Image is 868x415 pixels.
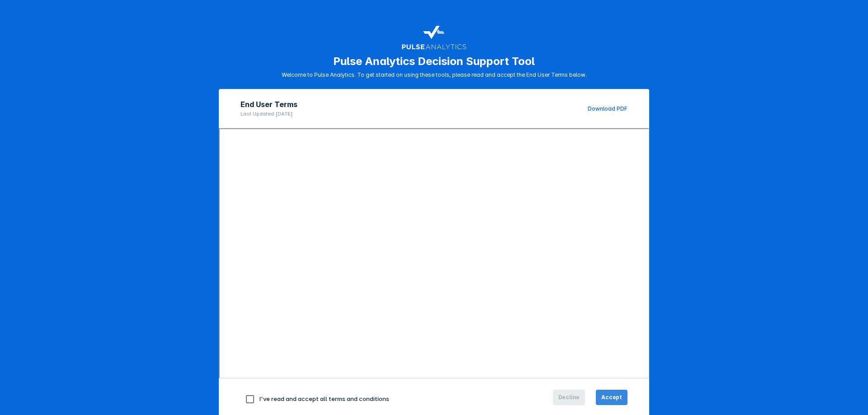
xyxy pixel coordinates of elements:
[553,390,585,405] button: Decline
[333,55,535,68] h1: Pulse Analytics Decision Support Tool
[241,111,297,117] p: Last Updated: [DATE]
[282,71,587,78] p: Welcome to Pulse Analytics. To get started on using these tools, please read and accept the End U...
[241,100,297,109] h2: End User Terms
[558,393,580,401] span: Decline
[259,395,389,402] span: I've read and accept all terms and conditions
[588,105,627,112] a: Download PDF
[596,390,627,405] button: Accept
[401,22,467,51] img: pulse-logo-user-terms.svg
[601,393,622,401] span: Accept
